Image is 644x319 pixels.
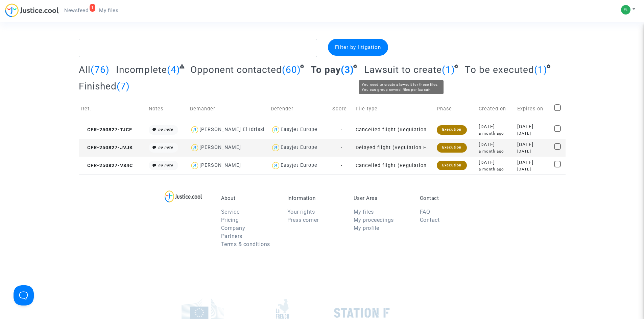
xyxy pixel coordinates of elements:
div: [DATE] [479,141,512,149]
span: (76) [91,64,110,75]
div: a month ago [479,149,512,154]
i: no note [158,163,173,167]
div: [DATE] [517,149,549,154]
td: Expires on [515,97,552,121]
div: Execution [437,143,467,152]
div: a month ago [479,131,512,136]
div: [DATE] [517,141,549,149]
div: [DATE] [517,123,549,131]
span: CFR-250827-V84C [81,163,133,168]
td: Notes [146,97,188,121]
span: (3) [341,64,354,75]
div: [DATE] [479,159,512,166]
a: Pricing [221,217,239,223]
div: [DATE] [517,131,549,136]
td: Defender [268,97,330,121]
p: Contact [420,195,476,201]
span: (60) [282,64,301,75]
td: Score [330,97,353,121]
span: - [341,145,342,151]
p: User Area [354,195,410,201]
img: icon-user.svg [271,143,281,153]
a: Company [221,225,245,231]
a: My proceedings [354,217,394,223]
span: Opponent contacted [190,64,282,75]
div: [PERSON_NAME] El Idrissi [199,127,265,132]
p: Information [287,195,343,201]
span: CFR-250827-JVJK [81,145,133,151]
div: 1 [90,4,96,12]
i: no note [158,127,173,132]
span: Filter by litigation [335,44,381,50]
img: jc-logo.svg [5,3,59,17]
span: All [79,64,91,75]
img: icon-user.svg [271,161,281,170]
span: CFR-250827-TJCF [81,127,132,133]
img: icon-user.svg [271,125,281,135]
span: To be executed [465,64,534,75]
a: Service [221,209,240,215]
img: stationf.png [334,308,390,318]
span: Finished [79,81,117,92]
span: Incomplete [116,64,167,75]
div: Easyjet Europe [281,144,317,150]
img: icon-user.svg [190,125,200,135]
span: (4) [167,64,180,75]
span: (1) [534,64,547,75]
div: [PERSON_NAME] [199,162,241,168]
td: File type [353,97,434,121]
span: My files [99,7,118,14]
span: To pay [311,64,341,75]
div: [DATE] [517,159,549,166]
span: (1) [442,64,455,75]
a: 1Newsfeed [59,5,94,16]
div: Easyjet Europe [281,162,317,168]
a: Contact [420,217,440,223]
td: Created on [476,97,515,121]
td: Delayed flight (Regulation EC 261/2004) [353,139,434,157]
div: [PERSON_NAME] [199,144,241,150]
a: My files [94,5,124,16]
p: About [221,195,277,201]
div: [DATE] [479,123,512,131]
div: Execution [437,125,467,135]
span: Newsfeed [64,7,88,14]
div: [DATE] [517,166,549,172]
td: Ref. [79,97,146,121]
td: Cancelled flight (Regulation EC 261/2004) [353,121,434,139]
a: Your rights [287,209,315,215]
img: logo-lg.svg [165,190,202,203]
div: a month ago [479,166,512,172]
a: Partners [221,233,242,239]
a: FAQ [420,209,430,215]
td: Demander [188,97,269,121]
span: (7) [117,81,130,92]
i: no note [158,145,173,150]
img: icon-user.svg [190,143,200,153]
a: My files [354,209,374,215]
span: Lawsuit to create [364,64,442,75]
div: Execution [437,161,467,170]
img: 27626d57a3ba4a5b969f53e3f2c8e71c [621,5,630,15]
span: - [341,127,342,133]
td: Cancelled flight (Regulation EC 261/2004) [353,157,434,175]
a: Terms & conditions [221,241,270,247]
a: My profile [354,225,379,231]
a: Press corner [287,217,319,223]
td: Phase [434,97,476,121]
span: - [341,163,342,168]
iframe: Help Scout Beacon - Open [14,285,34,305]
img: icon-user.svg [190,161,200,170]
div: Easyjet Europe [281,127,317,132]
